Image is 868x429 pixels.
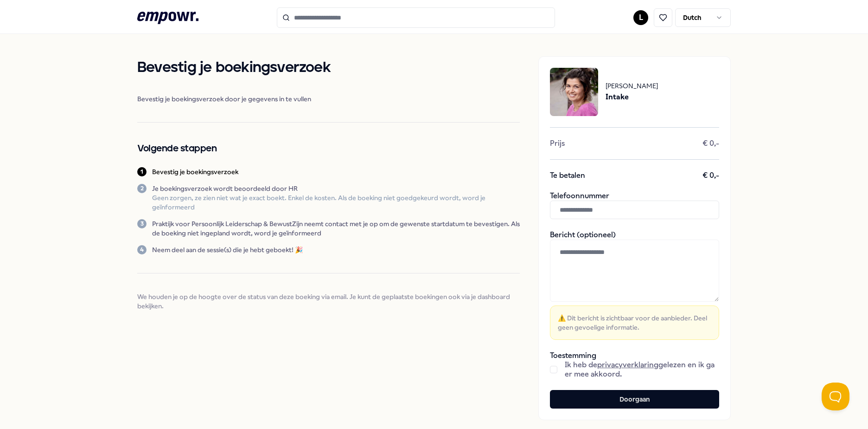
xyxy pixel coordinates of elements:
[137,245,147,254] div: 4
[152,245,303,254] p: Neem deel aan de sessie(s) die je hebt geboekt! 🎉
[152,219,520,238] p: Praktijk voor Persoonlijk Leiderschap & BewustZijn neemt contact met je op om de gewenste startda...
[550,171,585,180] span: Te betalen
[550,390,719,409] button: Doorgaan
[137,292,520,311] span: We houden je op de hoogte over de status van deze boeking via email. Je kunt de geplaatste boekin...
[550,351,719,379] div: Toestemming
[550,191,719,219] div: Telefoonnummer
[558,313,711,332] span: ⚠️ Dit bericht is zichtbaar voor de aanbieder. Deel geen gevoelige informatie.
[550,139,565,148] span: Prijs
[550,230,719,340] div: Bericht (optioneel)
[277,7,555,28] input: Search for products, categories or subcategories
[565,360,719,379] span: Ik heb de gelezen en ik ga er mee akkoord.
[152,167,238,176] p: Bevestig je boekingsverzoek
[152,193,520,212] p: Geen zorgen, ze zien niet wat je exact boekt. Enkel de kosten. Als de boeking niet goedgekeurd wo...
[597,360,658,369] a: privacyverklaring
[137,94,520,104] span: Bevestig je boekingsverzoek door je gegevens in te vullen
[137,56,520,79] h1: Bevestig je boekingsverzoek
[152,184,520,193] p: Je boekingsverzoek wordt beoordeeld door HR
[606,81,658,91] span: [PERSON_NAME]
[702,139,719,148] span: € 0,-
[822,383,849,410] iframe: Help Scout Beacon - Open
[633,10,648,25] button: L
[137,167,147,176] div: 1
[702,171,719,180] span: € 0,-
[137,219,147,228] div: 3
[137,184,147,193] div: 2
[606,91,658,103] span: Intake
[550,68,598,116] img: package image
[137,141,520,156] h2: Volgende stappen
